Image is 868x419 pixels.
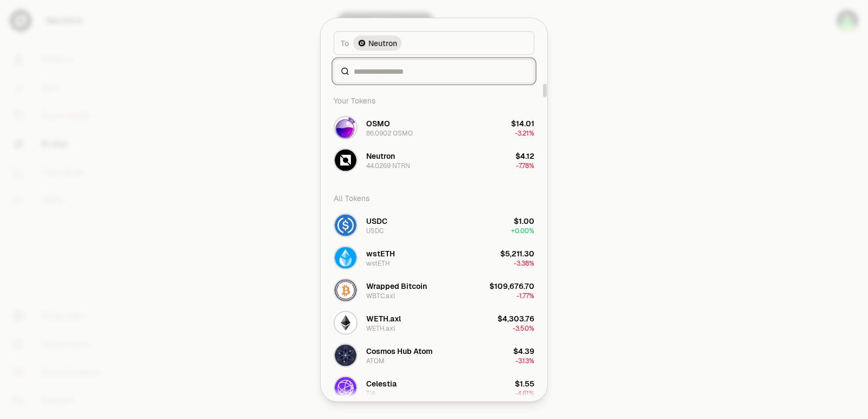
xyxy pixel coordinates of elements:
[335,214,356,236] img: USDC Logo
[514,215,534,226] div: $1.00
[368,37,397,48] span: Neutron
[366,291,395,300] div: WBTC.axl
[366,280,427,291] div: Wrapped Bitcoin
[516,291,534,300] span: -1.77%
[327,274,541,306] button: WBTC.axl LogoWrapped BitcoinWBTC.axl$109,676.70-1.77%
[500,248,534,259] div: $5,211.30
[366,215,387,226] div: USDC
[327,111,541,144] button: OSMO LogoOSMO86.0902 OSMO$14.01-3.21%
[366,313,401,324] div: WETH.axl
[511,226,534,235] span: + 0.00%
[335,149,356,171] img: NTRN Logo
[327,89,541,111] div: Your Tokens
[366,118,390,128] div: OSMO
[327,209,541,241] button: USDC LogoUSDCUSDC$1.00+0.00%
[335,247,356,268] img: wstETH Logo
[513,324,534,332] span: -3.50%
[366,378,397,389] div: Celestia
[366,128,413,137] div: 86.0902 OSMO
[366,356,385,365] div: ATOM
[515,356,534,365] span: -3.13%
[366,226,384,235] div: USDC
[515,389,534,397] span: -4.61%
[335,312,356,333] img: WETH.axl Logo
[497,313,534,324] div: $4,303.76
[366,324,395,332] div: WETH.axl
[334,31,534,55] button: ToNeutron LogoNeutron
[516,161,534,170] span: -7.78%
[366,259,390,267] div: wstETH
[341,37,349,48] span: To
[366,150,395,161] div: Neutron
[366,161,410,170] div: 44.0269 NTRN
[366,389,376,397] div: TIA
[359,40,365,46] img: Neutron Logo
[515,378,534,389] div: $1.55
[327,187,541,209] div: All Tokens
[489,280,534,291] div: $109,676.70
[327,144,541,176] button: NTRN LogoNeutron44.0269 NTRN$4.12-7.78%
[515,150,534,161] div: $4.12
[515,128,534,137] span: -3.21%
[366,248,395,259] div: wstETH
[511,118,534,128] div: $14.01
[335,279,356,301] img: WBTC.axl Logo
[366,345,432,356] div: Cosmos Hub Atom
[513,345,534,356] div: $4.39
[327,241,541,274] button: wstETH LogowstETHwstETH$5,211.30-3.38%
[327,339,541,371] button: ATOM LogoCosmos Hub AtomATOM$4.39-3.13%
[327,306,541,339] button: WETH.axl LogoWETH.axlWETH.axl$4,303.76-3.50%
[335,344,356,366] img: ATOM Logo
[335,377,356,398] img: TIA Logo
[514,259,534,267] span: -3.38%
[327,371,541,404] button: TIA LogoCelestiaTIA$1.55-4.61%
[335,117,356,138] img: OSMO Logo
